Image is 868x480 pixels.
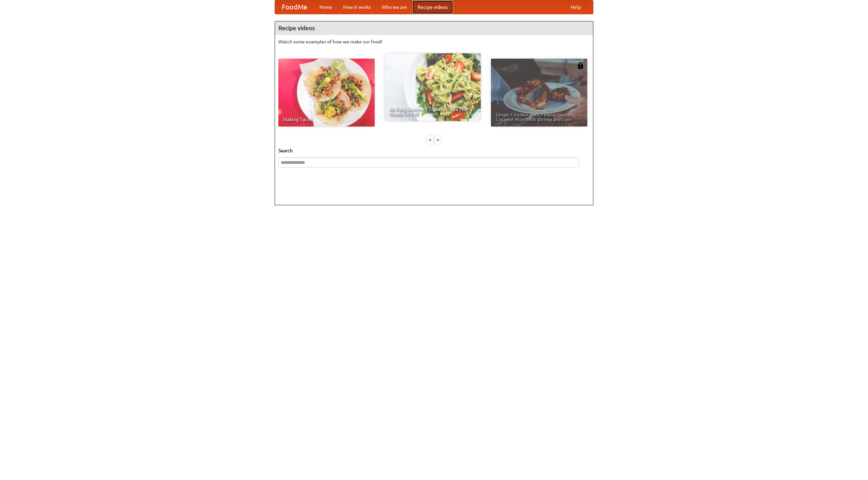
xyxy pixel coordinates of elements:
h5: Search [278,147,590,154]
div: « [427,135,433,144]
h4: Recipe videos [275,21,593,35]
a: How it works [338,0,376,14]
a: Help [565,0,586,14]
p: Watch some examples of how we make our food! [278,38,590,45]
span: An Easy, Summery Tomato Pasta That's Ready for Fall [389,107,476,116]
span: Making Tacos [283,117,370,122]
a: An Easy, Summery Tomato Pasta That's Ready for Fall [384,53,481,121]
a: Home [314,0,338,14]
a: Who we are [376,0,412,14]
div: » [435,135,441,144]
img: 483408.png [577,62,584,69]
a: FoodMe [275,0,314,14]
a: Making Tacos [278,59,375,127]
a: Recipe videos [412,0,453,14]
